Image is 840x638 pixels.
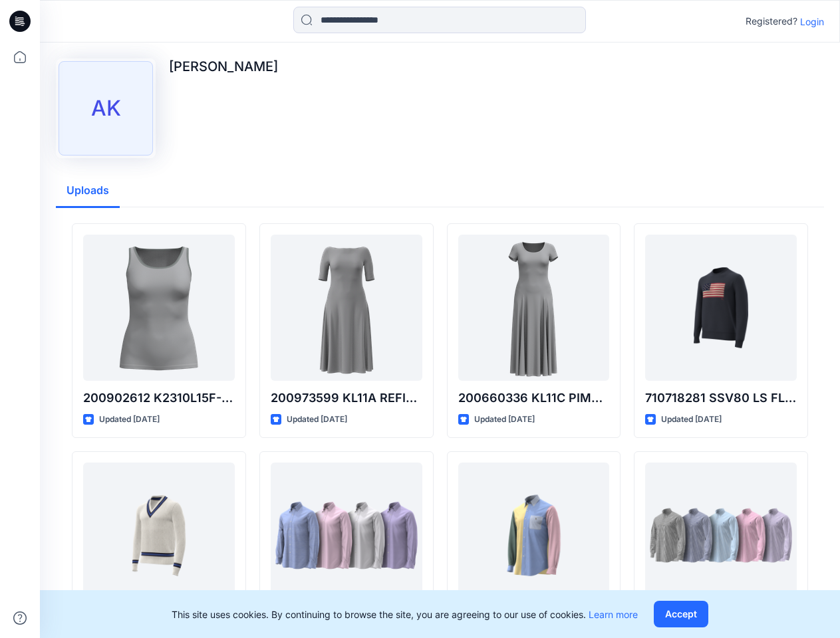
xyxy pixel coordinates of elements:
a: Learn more [589,609,638,620]
p: Updated [DATE] [287,413,347,427]
a: 200973599 KL11A REFINED STR 1X1 RIB-MUNZIE-ELBOW SLEEVE-DAY DRESS-M [271,235,422,381]
p: Updated [DATE] [474,413,535,427]
p: Updated [DATE] [661,413,722,427]
a: 710718281 SSV80 LS FLAG CN [645,235,797,381]
p: 200902612 K2310L15F-RFND STRTCH 2X2 RIB-KELLY-SLEEVELESS-TANK [83,389,235,407]
p: [PERSON_NAME] [169,58,278,74]
button: Accept [654,601,708,627]
a: 712814931 [271,463,422,609]
a: 710925202 [458,463,610,609]
p: This site uses cookies. By continuing to browse the site, you are agreeing to our use of cookies. [172,607,638,621]
a: 200660336 KL11C PIMA MICRO MODL 140-FADRINA-CAP SLEEVE-CASUAL [458,235,610,381]
p: Login [800,15,824,29]
p: Updated [DATE] [99,413,160,427]
a: 710929470 [645,463,797,609]
div: AK [59,61,153,156]
p: 200660336 KL11C PIMA MICRO MODL 140-FADRINA-CAP SLEEVE-CASUAL [458,389,610,407]
a: 200902612 K2310L15F-RFND STRTCH 2X2 RIB-KELLY-SLEEVELESS-TANK [83,235,235,381]
a: 710899221 SSV60 - LS CRICKET VN [83,463,235,609]
p: Registered? [746,13,797,29]
p: 710718281 SSV80 LS FLAG CN [645,389,797,407]
p: 200973599 KL11A REFINED STR 1X1 RIB-MUNZIE-ELBOW SLEEVE-DAY DRESS-M [271,389,422,407]
button: Uploads [56,174,120,208]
